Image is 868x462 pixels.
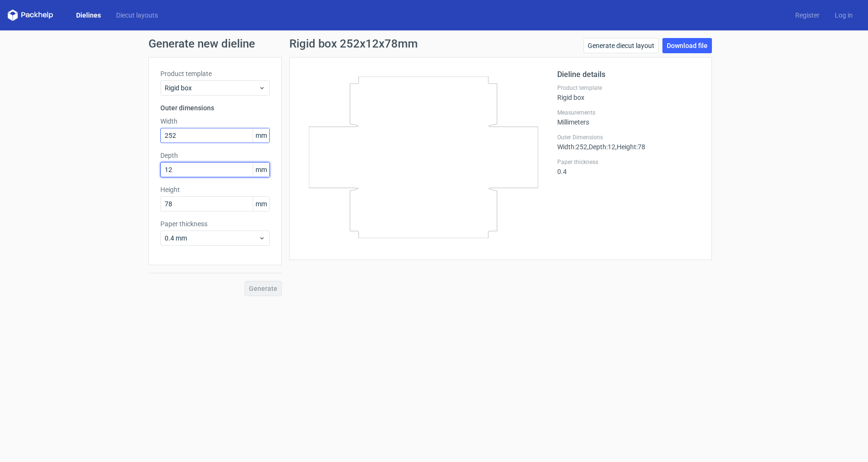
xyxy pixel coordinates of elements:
a: Download file [662,38,712,53]
span: mm [253,163,269,177]
span: Rigid box [165,83,258,93]
span: mm [253,197,269,211]
h1: Rigid box 252x12x78mm [289,38,418,49]
div: 0.4 [557,158,700,175]
a: Dielines [69,10,108,20]
label: Product template [557,84,700,92]
span: mm [253,128,269,143]
span: 0.4 mm [165,233,258,243]
span: , Depth : 12 [587,143,615,151]
div: Rigid box [557,84,700,101]
div: Millimeters [557,109,700,126]
label: Paper thickness [160,219,270,229]
a: Log in [827,10,860,20]
a: Generate diecut layout [583,38,659,53]
label: Measurements [557,109,700,116]
h1: Generate new dieline [148,38,720,49]
label: Depth [160,151,270,160]
label: Width [160,116,270,126]
label: Paper thickness [557,158,700,166]
label: Outer Dimensions [557,134,700,141]
h3: Outer dimensions [160,103,270,113]
a: Register [788,10,827,20]
span: Width : 252 [557,143,587,151]
h2: Dieline details [557,69,700,80]
label: Product template [160,69,270,78]
label: Height [160,185,270,194]
a: Diecut layouts [108,10,166,20]
span: , Height : 78 [615,143,645,151]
